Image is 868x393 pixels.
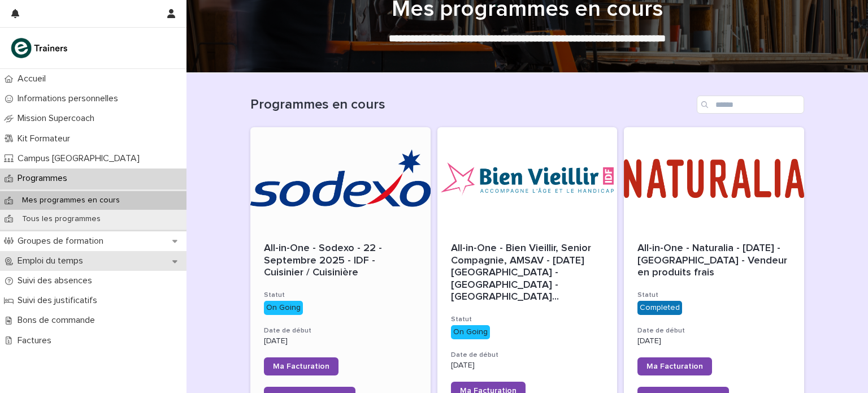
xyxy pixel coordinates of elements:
[13,295,106,306] p: Suivi des justificatifs
[637,336,791,346] p: [DATE]
[637,243,790,278] span: All-in-One - Naturalia - [DATE] - [GEOGRAPHIC_DATA] - Vendeur en produits frais
[451,361,604,370] p: [DATE]
[264,326,417,335] h3: Date de début
[13,315,104,326] p: Bons de commande
[264,357,338,375] a: Ma Facturation
[451,351,604,360] h3: Date de début
[9,37,71,59] img: K0CqGN7SDeD6s4JG8KQk
[637,291,791,300] h3: Statut
[250,97,692,113] h1: Programmes en cours
[13,153,149,164] p: Campus [GEOGRAPHIC_DATA]
[13,133,79,144] p: Kit Formateur
[637,301,682,315] div: Completed
[13,275,101,286] p: Suivi des absences
[13,173,76,184] p: Programmes
[637,357,712,375] a: Ma Facturation
[13,196,129,205] p: Mes programmes en cours
[13,335,60,346] p: Factures
[264,301,303,315] div: On Going
[13,74,55,84] p: Accueil
[13,113,103,124] p: Mission Supercoach
[13,214,110,224] p: Tous les programmes
[451,243,604,304] div: All-in-One - Bien Vieillir, Senior Compagnie, AMSAV - 22 - Août 2025 - Île-de-France - Auxiliaire...
[637,326,791,335] h3: Date de début
[451,325,490,339] div: On Going
[264,243,385,278] span: All-in-One - Sodexo - 22 - Septembre 2025 - IDF - Cuisinier / Cuisinière
[264,291,417,300] h3: Statut
[273,362,329,370] span: Ma Facturation
[646,362,703,370] span: Ma Facturation
[13,93,127,104] p: Informations personnelles
[697,96,804,114] input: Search
[13,236,112,247] p: Groupes de formation
[451,243,604,304] span: All-in-One - Bien Vieillir, Senior Compagnie, AMSAV - [DATE][GEOGRAPHIC_DATA] - [GEOGRAPHIC_DATA]...
[264,336,417,346] p: [DATE]
[451,315,604,324] h3: Statut
[13,256,92,266] p: Emploi du temps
